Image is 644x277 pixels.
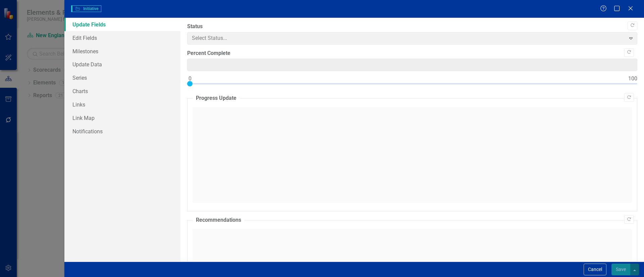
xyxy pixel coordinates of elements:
[193,216,245,224] legend: Recommendations
[64,71,180,84] a: Series
[64,31,180,45] a: Edit Fields
[64,84,180,98] a: Charts
[584,264,606,275] button: Cancel
[64,18,180,31] a: Update Fields
[64,58,180,71] a: Update Data
[193,94,240,102] legend: Progress Update
[64,45,180,58] a: Milestones
[64,111,180,125] a: Link Map
[187,23,637,30] label: Status
[64,98,180,111] a: Links
[187,50,637,57] label: Percent Complete
[611,264,630,275] button: Save
[64,125,180,138] a: Notifications
[71,5,101,12] span: Initiative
